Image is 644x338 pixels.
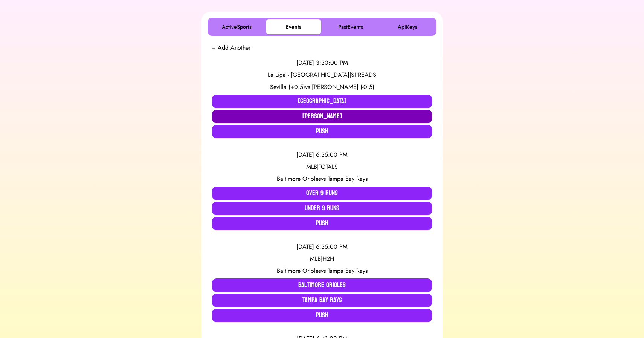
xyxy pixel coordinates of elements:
button: Under 9 Runs [212,202,432,215]
div: vs [212,174,432,184]
button: ApiKeys [380,19,435,34]
div: [DATE] 3:30:00 PM [212,58,432,67]
div: [DATE] 6:35:00 PM [212,150,432,159]
div: MLB | H2H [212,254,432,263]
button: Baltimore Orioles [212,278,432,292]
button: Events [266,19,321,34]
span: Baltimore Orioles [277,174,321,183]
div: vs [212,266,432,275]
button: Push [212,125,432,138]
button: Tampa Bay Rays [212,294,432,307]
div: La Liga - [GEOGRAPHIC_DATA] | SPREADS [212,70,432,80]
span: Tampa Bay Rays [328,174,368,183]
button: [PERSON_NAME] [212,110,432,123]
div: vs [212,83,432,92]
button: Over 9 Runs [212,187,432,200]
button: ActiveSports [209,19,264,34]
button: Push [212,309,432,322]
span: Baltimore Orioles [277,266,321,275]
div: MLB | TOTALS [212,162,432,171]
button: + Add Another [212,43,250,52]
span: Sevilla (+0.5) [270,83,305,91]
span: Tampa Bay Rays [328,266,368,275]
button: Push [212,217,432,230]
div: [DATE] 6:35:00 PM [212,242,432,251]
button: PastEvents [323,19,378,34]
button: [GEOGRAPHIC_DATA] [212,95,432,108]
span: [PERSON_NAME] (-0.5) [312,83,374,91]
